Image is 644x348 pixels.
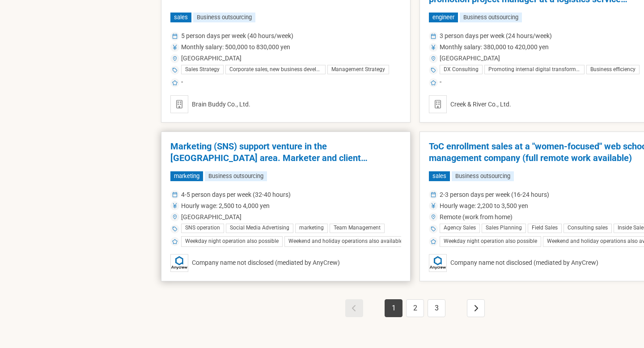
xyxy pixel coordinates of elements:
[431,68,436,73] img: ico_tag-f97210f0.svg
[331,66,385,72] font: Management Strategy
[440,202,528,209] font: Hourly wage: 2,200 to 3,500 yen
[432,14,454,21] font: engineer
[440,191,549,198] font: 2-3 person days per week (16-24 hours)
[208,173,263,179] font: Business outsourcing
[185,225,220,231] font: SNS operation
[455,173,510,179] font: Business outsourcing
[185,238,279,244] font: Weekday night operation also possible
[431,192,436,197] img: ico_calendar-4541a85f.svg
[488,66,589,72] font: Promoting internal digital transformation
[181,43,290,51] font: Monthly salary: 500,000 to 830,000 yen
[432,173,446,179] font: sales
[431,203,436,208] img: ico_currency_yen-76ea2c4c.svg
[450,101,511,108] font: Creek & River Co., Ltd.
[197,14,252,21] font: Business outsourcing
[172,226,178,232] img: ico_tag-f97210f0.svg
[392,304,396,312] font: 1
[299,225,324,231] font: marketing
[450,259,598,266] font: Company name not disclosed (mediated by AnyCrew)
[486,225,522,231] font: Sales Planning
[431,45,436,50] img: ico_currency_yen-76ea2c4c.svg
[172,214,178,220] img: ico_location_pin-352ac629.svg
[192,259,340,266] font: Company name not disclosed (mediated by AnyCrew)
[568,225,608,231] font: Consulting sales
[174,173,199,179] font: marketing
[288,238,402,244] font: Weekend and holiday operations also available
[406,299,424,317] a: Page 2
[435,304,439,312] font: 3
[192,101,250,108] font: Brain Buddy Co., Ltd.
[170,254,188,272] img: logo_text_blue_01.png
[343,299,487,317] nav: pagination
[172,45,178,50] img: ico_currency_yen-76ea2c4c.svg
[172,203,178,208] img: ico_currency_yen-76ea2c4c.svg
[440,32,552,39] font: 3 person days per week (24 hours/week)
[428,299,445,317] a: Page 3
[170,95,188,113] img: default_org_logo-42cde973f59100197ec2c8e796e4974ac8490bb5b08a0eb061ff975e4574aa76.png
[440,55,500,62] font: [GEOGRAPHIC_DATA]
[181,77,183,86] font: -
[172,80,178,85] img: ico_star-c4f7eedc.svg
[181,32,293,39] font: 5 person days per week (40 hours/week)
[181,202,270,209] font: Hourly wage: 2,500 to 4,000 yen
[172,56,178,61] img: ico_location_pin-352ac629.svg
[174,14,188,21] font: sales
[440,43,549,51] font: Monthly salary: 380,000 to 420,000 yen
[431,214,436,220] img: ico_location_pin-352ac629.svg
[431,226,436,232] img: ico_tag-f97210f0.svg
[444,66,479,72] font: DX Consulting
[229,66,434,72] font: Corporate sales, new business development, customer management, sales proposals
[431,239,436,244] img: ico_star-c4f7eedc.svg
[440,213,513,221] font: Remote (work from home)
[444,238,537,244] font: Weekday night operation also possible
[440,77,441,86] font: -
[345,299,363,317] a: This is the first page
[532,225,558,231] font: Field Sales
[590,66,636,72] font: Business efficiency
[431,56,436,61] img: ico_location_pin-352ac629.svg
[385,299,402,317] a: Page 1
[181,191,291,198] font: 4-5 person days per week (32-40 hours)
[444,225,476,231] font: Agency Sales
[172,192,178,197] img: ico_calendar-4541a85f.svg
[172,34,178,39] img: ico_calendar-4541a85f.svg
[172,68,178,73] img: ico_tag-f97210f0.svg
[463,14,518,21] font: Business outsourcing
[429,95,447,113] img: default_org_logo-42cde973f59100197ec2c8e796e4974ac8490bb5b08a0eb061ff975e4574aa76.png
[334,225,381,231] font: Team Management
[431,80,436,85] img: ico_star-c4f7eedc.svg
[170,141,368,174] font: Marketing (SNS) support venture in the [GEOGRAPHIC_DATA] area. Marketer and client representative.
[181,213,241,221] font: [GEOGRAPHIC_DATA]
[181,55,241,62] font: [GEOGRAPHIC_DATA]
[431,34,436,39] img: ico_calendar-4541a85f.svg
[185,66,220,72] font: Sales Strategy
[230,225,289,231] font: Social Media Advertising
[413,304,417,312] font: 2
[172,239,178,244] img: ico_star-c4f7eedc.svg
[429,254,447,272] img: logo_text_blue_01.png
